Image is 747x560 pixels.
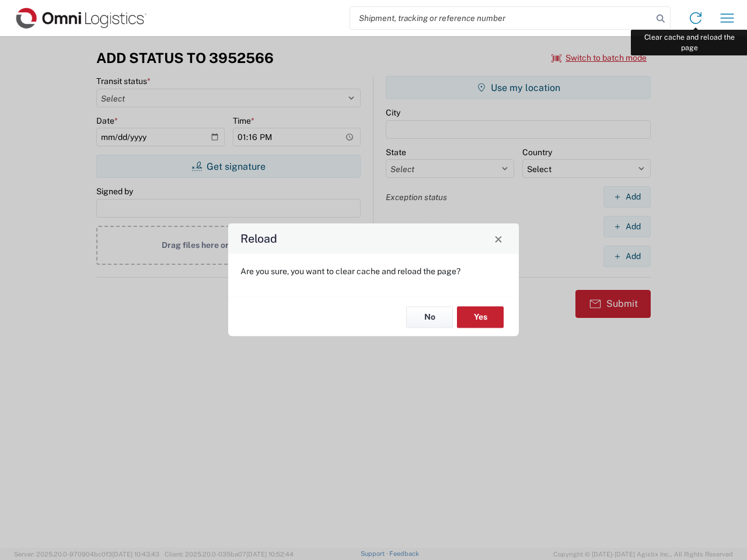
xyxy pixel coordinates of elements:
button: No [406,306,453,328]
button: Yes [457,306,504,328]
h4: Reload [240,230,277,247]
input: Shipment, tracking or reference number [350,7,652,29]
button: Close [490,230,507,247]
p: Are you sure, you want to clear cache and reload the page? [240,266,507,276]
